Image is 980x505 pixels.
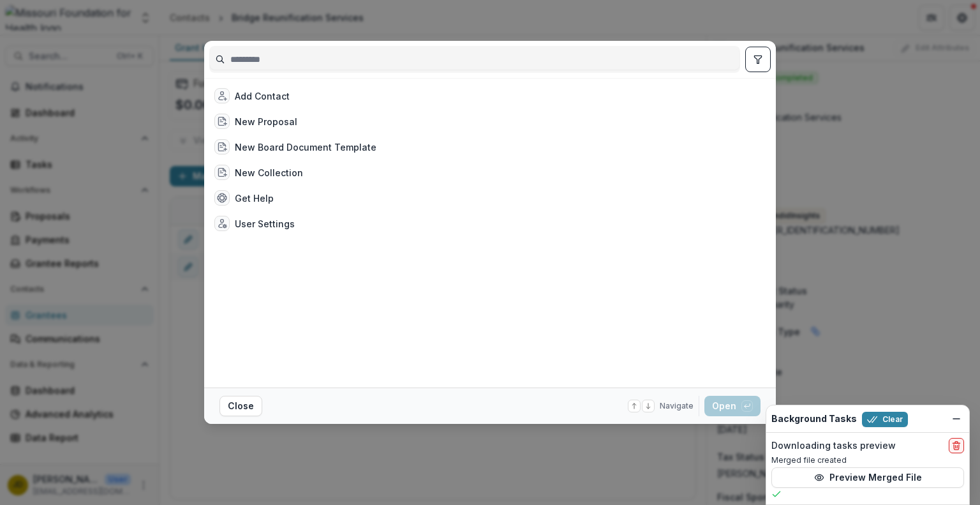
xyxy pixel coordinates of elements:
[745,47,771,72] button: toggle filters
[771,455,964,466] p: Merged file created
[235,115,297,128] div: New Proposal
[771,414,857,425] h2: Background Tasks
[235,166,303,179] div: New Collection
[771,441,896,451] h2: Downloading tasks preview
[660,400,694,412] span: Navigate
[862,412,908,427] button: Clear
[949,438,964,453] button: delete
[235,89,290,103] div: Add Contact
[235,217,295,230] div: User Settings
[235,192,274,205] div: Get Help
[771,467,964,488] button: Preview Merged File
[235,140,376,154] div: New Board Document Template
[949,411,964,426] button: Dismiss
[704,396,761,416] button: Open
[219,396,262,416] button: Close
